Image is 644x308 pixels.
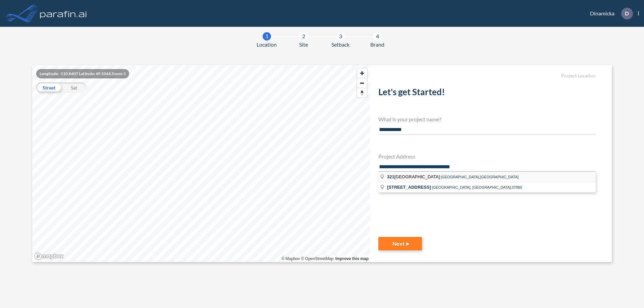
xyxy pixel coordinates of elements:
button: Zoom in [357,68,367,78]
div: Street [36,82,61,93]
div: 4 [373,32,382,41]
a: Mapbox homepage [34,252,64,260]
span: 321 [387,174,394,179]
canvas: Map [32,65,370,262]
h4: What is your project name? [378,116,596,122]
p: D [625,10,629,16]
h5: Project Location [378,73,596,79]
button: Next [378,237,422,250]
a: Improve this map [335,256,369,261]
span: Brand [370,41,384,49]
a: Mapbox [281,256,300,261]
div: Sat [61,82,87,93]
span: [GEOGRAPHIC_DATA], [GEOGRAPHIC_DATA],07885 [432,185,522,189]
button: Zoom out [357,78,367,88]
a: OpenStreetMap [301,256,333,261]
button: Reset bearing to north [357,88,367,98]
div: 1 [263,32,271,41]
span: [GEOGRAPHIC_DATA],[GEOGRAPHIC_DATA] [441,175,519,179]
h2: Let's get Started! [378,87,596,100]
img: logo [39,7,88,20]
span: Site [299,41,308,49]
span: [GEOGRAPHIC_DATA] [387,174,441,179]
h4: Project Address [378,153,596,160]
span: Location [257,41,277,49]
div: 2 [300,32,308,41]
span: [STREET_ADDRESS] [387,185,431,190]
span: Zoom out [357,78,367,88]
div: Longitude: -110.8407 Latitude: 49.1044 Zoom: 2 [36,69,129,78]
span: Setback [331,41,350,49]
div: 3 [336,32,345,41]
div: Dinamicka [580,8,639,19]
